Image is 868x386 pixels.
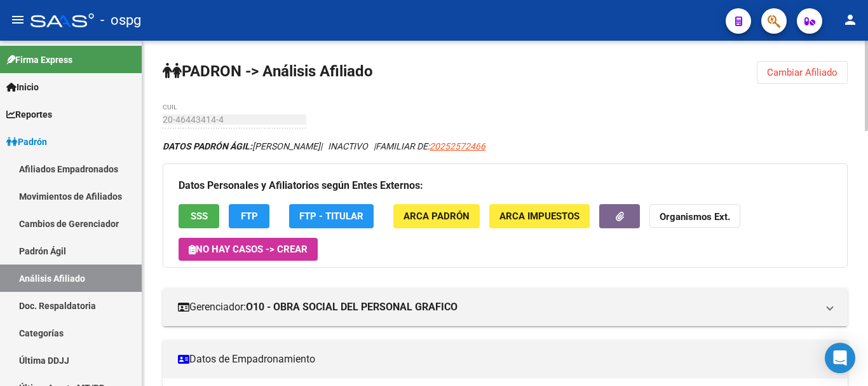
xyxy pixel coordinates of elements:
span: ARCA Padrón [403,211,470,223]
mat-panel-title: Gerenciador: [178,300,817,314]
mat-icon: person [843,12,858,27]
span: Padrón [6,135,47,149]
strong: DATOS PADRÓN ÁGIL: [163,141,252,151]
button: Cambiar Afiliado [757,61,848,84]
button: No hay casos -> Crear [179,238,318,261]
span: FTP [241,211,258,223]
button: ARCA Padrón [393,204,480,228]
button: SSS [179,204,219,228]
span: Inicio [6,80,39,94]
button: FTP [229,204,269,228]
span: FAMILIAR DE: [376,141,485,151]
span: SSS [191,211,208,223]
span: FTP - Titular [299,211,363,223]
button: FTP - Titular [289,204,374,228]
mat-icon: menu [10,12,25,27]
strong: Organismos Ext. [660,212,730,223]
span: 20252572466 [430,141,485,151]
span: No hay casos -> Crear [189,244,308,255]
strong: O10 - OBRA SOCIAL DEL PERSONAL GRAFICO [246,300,458,314]
h3: Datos Personales y Afiliatorios según Entes Externos: [179,177,832,195]
span: Cambiar Afiliado [767,67,837,78]
span: [PERSON_NAME] [163,141,320,151]
span: - ospg [100,6,141,34]
span: ARCA Impuestos [499,211,580,223]
i: | INACTIVO | [163,141,485,151]
strong: PADRON -> Análisis Afiliado [163,62,373,80]
button: ARCA Impuestos [489,204,590,228]
div: Open Intercom Messenger [825,343,855,373]
span: Reportes [6,107,52,121]
mat-panel-title: Datos de Empadronamiento [178,352,817,366]
button: Organismos Ext. [649,204,740,228]
mat-expansion-panel-header: Gerenciador:O10 - OBRA SOCIAL DEL PERSONAL GRAFICO [163,288,848,326]
mat-expansion-panel-header: Datos de Empadronamiento [163,340,848,378]
span: Firma Express [6,53,72,67]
